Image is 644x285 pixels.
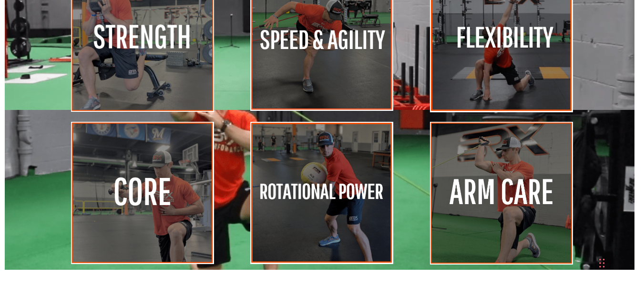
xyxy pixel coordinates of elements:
iframe: Chat Widget [596,239,644,285]
img: Rotational-Power-large [250,122,393,264]
div: Drag [599,249,605,277]
img: Arm-Care-large [430,122,573,265]
img: Core [71,122,214,264]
